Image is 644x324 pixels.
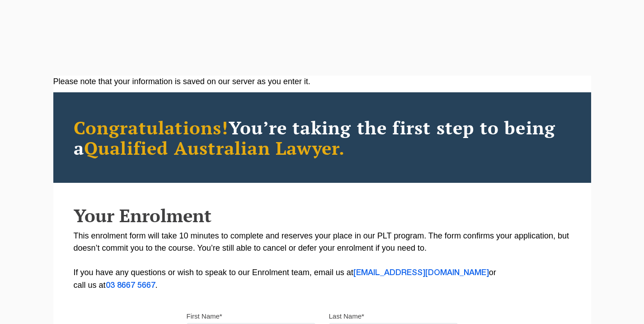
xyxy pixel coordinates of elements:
p: This enrolment form will take 10 minutes to complete and reserves your place in our PLT program. ... [74,230,571,292]
label: First Name* [187,312,222,321]
a: 03 8667 5667 [106,282,155,289]
h2: Your Enrolment [74,205,571,225]
span: Qualified Australian Lawyer. [84,136,345,160]
a: [EMAIL_ADDRESS][DOMAIN_NAME] [353,269,489,276]
h2: You’re taking the first step to being a [74,117,571,158]
label: Last Name* [329,312,364,321]
div: Please note that your information is saved on our server as you enter it. [53,76,591,88]
span: Congratulations! [74,115,229,139]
